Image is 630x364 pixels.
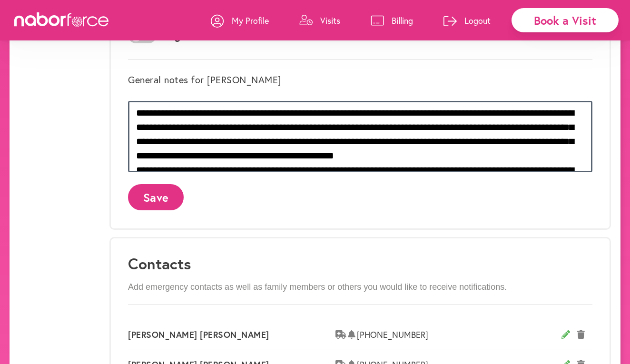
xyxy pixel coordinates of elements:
a: My Profile [211,6,269,35]
p: Logout [464,15,491,26]
a: Logout [443,6,491,35]
p: My Profile [232,15,269,26]
p: Visits [320,15,340,26]
label: Dogs [161,30,187,42]
a: Visits [299,6,340,35]
a: Billing [371,6,413,35]
div: Book a Visit [512,8,619,32]
p: Billing [392,15,413,26]
label: General notes for [PERSON_NAME] [128,74,281,86]
h3: Contacts [128,255,592,273]
span: [PERSON_NAME] [PERSON_NAME] [128,330,335,340]
button: Save [128,184,184,210]
span: [PHONE_NUMBER] [357,330,561,340]
p: Add emergency contacts as well as family members or others you would like to receive notifications. [128,282,592,293]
